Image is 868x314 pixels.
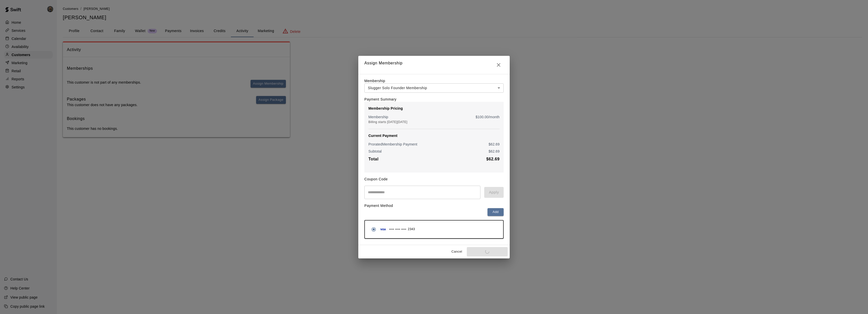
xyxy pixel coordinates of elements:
[368,149,382,154] p: Subtotal
[487,208,504,216] button: Add
[358,56,510,74] h2: Assign Membership
[408,227,415,232] span: 2343
[364,97,396,101] label: Payment Summary
[368,142,417,147] p: Prorated Membership Payment
[368,157,378,161] b: Total
[364,204,393,208] label: Payment Method
[489,142,500,147] p: $ 62.69
[368,120,407,124] span: Billing starts [DATE][DATE]
[378,227,388,232] img: Credit card brand logo
[364,79,385,83] label: Membership
[486,157,500,161] b: $ 62.69
[368,114,388,119] p: Membership
[368,106,500,111] p: Membership Pricing
[494,60,504,70] button: Close
[476,114,500,119] p: $ 100.00 /month
[364,177,388,181] label: Coupon Code
[449,248,465,256] button: Cancel
[489,149,500,154] p: $ 62.69
[368,133,500,138] p: Current Payment
[364,83,504,93] div: Slugger Solo Founder Membership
